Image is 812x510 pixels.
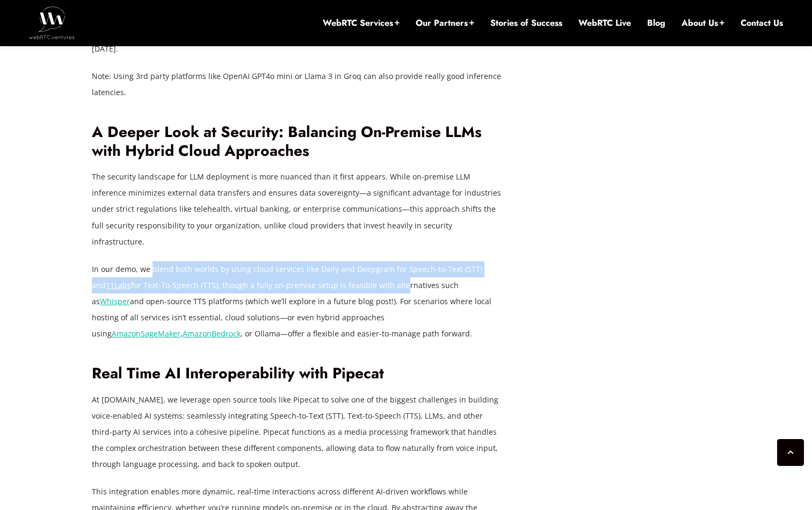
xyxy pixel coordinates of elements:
a: Blog [647,17,665,29]
a: Whisper [100,296,130,306]
p: In our demo, we blend both worlds by using cloud services like Daily and Deepgram for Speech-to-T... [92,261,505,342]
h2: Real Time AI Interoperability with Pipecat [92,364,505,383]
a: 11Labs [106,280,131,290]
a: Amazon [112,328,141,339]
p: At [DOMAIN_NAME], we leverage open source tools like Pipecat to solve one of the biggest challeng... [92,392,505,472]
p: Note: Using 3rd party platforms like OpenAI GPT4o mini or Llama 3 in Groq can also provide really... [92,68,505,100]
a: Stories of Success [490,17,562,29]
h2: A Deeper Look at Security: Balancing On-Premise LLMs with Hybrid Cloud Approaches [92,123,505,160]
a: Amazon [183,328,212,339]
a: About Us [682,17,724,29]
a: WebRTC Live [578,17,631,29]
a: Bedrock [212,328,241,339]
a: Contact Us [741,17,783,29]
img: WebRTC.ventures [29,6,75,39]
a: Our Partners [416,17,474,29]
p: The security landscape for LLM deployment is more nuanced than it first appears. While on-premise... [92,169,505,249]
a: SageMaker [141,328,180,339]
a: WebRTC Services [323,17,400,29]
